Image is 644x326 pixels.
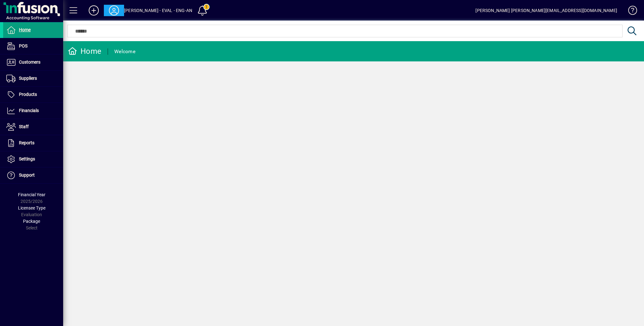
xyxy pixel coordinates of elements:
span: POS [19,43,27,48]
a: Suppliers [3,71,63,86]
span: Financials [19,108,39,113]
a: POS [3,38,63,54]
span: Staff [19,124,29,129]
div: v 4.0.25 [18,10,31,15]
a: Settings [3,151,63,167]
a: Support [3,167,63,183]
img: logo_orange.svg [10,10,15,15]
span: Package [23,219,40,224]
span: Licensee Type [18,205,45,210]
div: Home [68,46,101,56]
img: website_grey.svg [10,16,15,22]
div: Keywords by Traffic [70,37,106,41]
a: Financials [3,103,63,119]
div: Domain Overview [24,37,57,41]
div: Domain: [DOMAIN_NAME] [16,16,69,22]
div: [PERSON_NAME] [PERSON_NAME][EMAIL_ADDRESS][DOMAIN_NAME] [475,5,617,16]
span: Reports [19,140,34,145]
a: Products [3,87,63,103]
a: Staff [3,119,63,135]
a: Knowledge Base [623,1,636,22]
a: Customers [3,54,63,70]
span: Products [19,92,37,97]
img: tab_domain_overview_orange.svg [17,37,22,42]
span: Customers [19,60,40,65]
button: Add [84,5,104,16]
span: Settings [19,156,35,161]
div: [PERSON_NAME] - EVAL - ENG-AN [124,5,192,16]
button: Profile [104,5,124,16]
img: tab_keywords_by_traffic_grey.svg [63,37,68,42]
span: Support [19,172,35,178]
span: Financial Year [18,192,45,197]
span: Home [19,27,31,32]
span: Suppliers [19,76,37,81]
a: Reports [3,135,63,151]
